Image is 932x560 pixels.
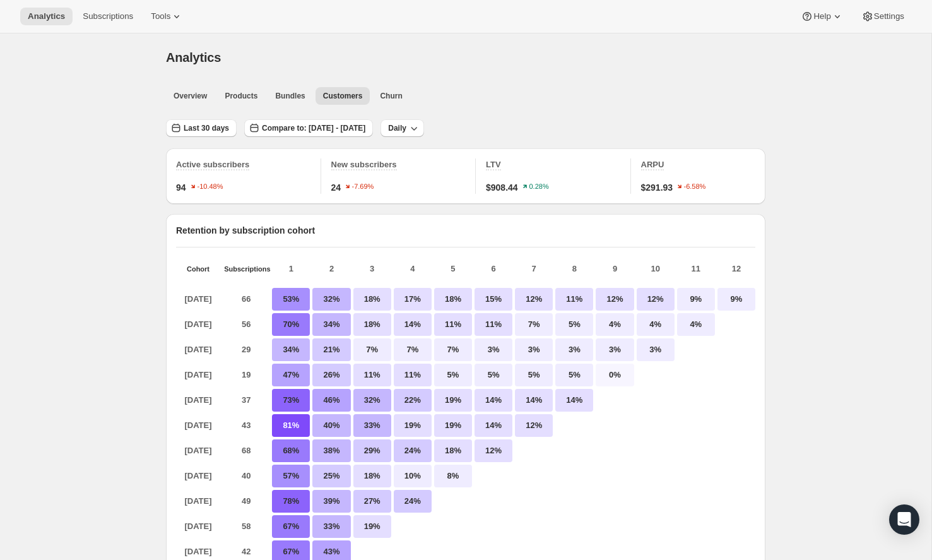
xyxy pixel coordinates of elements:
p: 24% [394,439,432,462]
p: 38% [312,439,350,462]
p: 17% [394,288,432,311]
p: 29 [224,338,268,361]
p: 33% [312,515,350,538]
p: 5% [555,364,593,386]
p: 3% [555,338,593,361]
span: ARPU [641,160,664,169]
p: 14% [475,414,512,437]
p: 3% [637,338,675,361]
p: 4% [596,313,634,336]
p: 7% [394,338,432,361]
p: 39% [312,490,350,513]
p: 67% [272,515,310,538]
p: 34% [312,313,350,336]
p: 3% [475,338,512,361]
p: 2 [312,263,350,275]
p: 5 [434,263,472,275]
p: [DATE] [176,465,220,487]
p: [DATE] [176,364,220,386]
p: 4 [394,263,432,275]
p: 5% [475,364,512,386]
p: [DATE] [176,389,220,412]
button: Daily [380,119,424,137]
p: 15% [475,288,512,311]
p: 12% [515,414,553,437]
p: Subscriptions [224,265,268,273]
p: 11% [475,313,512,336]
span: Analytics [166,51,221,64]
p: 18% [434,288,472,311]
span: Tools [151,11,170,21]
span: Bundles [275,91,305,101]
button: Help [793,8,851,25]
p: 19% [434,414,472,437]
span: Subscriptions [83,11,133,21]
div: Open Intercom Messenger [889,504,919,535]
p: 34% [272,338,310,361]
button: Tools [143,8,191,25]
p: 12% [637,288,675,311]
p: 18% [434,439,472,462]
p: 46% [312,389,350,412]
p: 18% [353,288,391,311]
p: 40% [312,414,350,437]
p: 24% [394,490,432,513]
span: Products [225,91,257,101]
p: 5% [434,364,472,386]
p: 40 [224,465,268,487]
p: 26% [312,364,350,386]
span: 24 [331,181,341,194]
p: 14% [475,389,512,412]
text: -7.69% [352,183,374,191]
p: 47% [272,364,310,386]
button: Analytics [20,8,73,25]
p: 10% [394,465,432,487]
p: 8% [434,465,472,487]
p: 29% [353,439,391,462]
p: 12% [596,288,634,311]
p: [DATE] [176,288,220,311]
p: 8 [555,263,593,275]
p: 11 [677,263,715,275]
p: 32% [312,288,350,311]
p: 43 [224,414,268,437]
p: 14% [394,313,432,336]
p: 14% [555,389,593,412]
p: 5% [555,313,593,336]
span: $291.93 [641,181,673,194]
p: 18% [353,313,391,336]
p: 19% [434,389,472,412]
p: 7% [353,338,391,361]
p: 81% [272,414,310,437]
p: 68 [224,439,268,462]
span: Compare to: [DATE] - [DATE] [262,123,365,133]
p: 57% [272,465,310,487]
p: 3% [515,338,553,361]
p: 18% [353,465,391,487]
p: 22% [394,389,432,412]
span: Active subscribers [176,160,249,169]
p: 14% [515,389,553,412]
p: 10 [637,263,675,275]
p: Cohort [176,265,220,273]
p: 4% [637,313,675,336]
text: -10.48% [197,183,223,191]
p: [DATE] [176,490,220,513]
p: 25% [312,465,350,487]
span: $908.44 [486,181,518,194]
p: [DATE] [176,439,220,462]
p: 4% [677,313,715,336]
p: 9 [596,263,634,275]
p: 12% [475,439,512,462]
p: 12 [717,263,755,275]
p: 7 [515,263,553,275]
p: 58 [224,515,268,538]
p: 19 [224,364,268,386]
p: 49 [224,490,268,513]
p: 1 [272,263,310,275]
button: Subscriptions [75,8,141,25]
p: [DATE] [176,515,220,538]
button: Compare to: [DATE] - [DATE] [244,119,373,137]
p: 7% [434,338,472,361]
span: Customers [323,91,363,101]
